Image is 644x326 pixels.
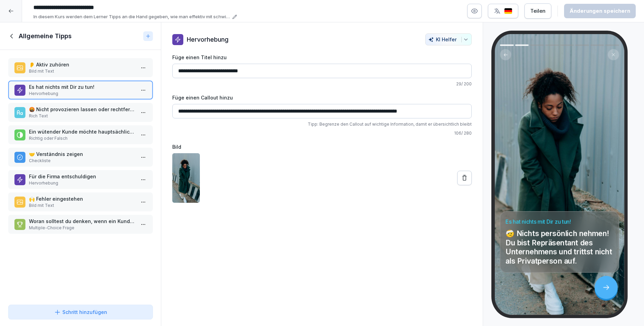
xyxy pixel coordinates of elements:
h4: Es hat nichts mit Dir zu tun! [505,218,613,225]
div: KI Helfer [428,36,469,42]
label: Füge einen Callout hinzu [172,94,472,101]
p: Checkliste [29,158,135,164]
p: 🤬 Nicht provozieren lassen oder rechtfertigen [29,106,135,113]
p: Multiple-Choice Frage [29,225,135,231]
p: Es hat nichts mit Dir zu tun! [29,83,135,91]
p: Hervorhebung [29,91,135,97]
div: 👂 Aktiv zuhörenBild mit Text [8,58,153,77]
button: Änderungen speichern [564,4,636,18]
p: 🤕 Nichts persönlich nehmen! Du bist Repräsentant des Unternehmens und trittst nicht als Privatper... [505,229,613,265]
p: 👂 Aktiv zuhören [29,61,135,68]
div: 🙌 Fehler eingestehenBild mit Text [8,192,153,211]
p: 🤝 Verständnis zeigen [29,150,135,158]
p: 🙌 Fehler eingestehen [29,195,135,202]
p: Tipp: Begrenze den Callout auf wichtige Information, damit er übersichtlich bleibt [172,121,472,127]
p: In diesem Kurs werden dem Lerner Tipps an die Hand gegeben, wie man effektiv mit schwierigen Kund... [33,13,230,20]
div: 🤝 Verständnis zeigenCheckliste [8,148,153,167]
div: Schritt hinzufügen [54,308,107,316]
h1: Allgemeine Tipps [19,32,72,40]
p: Rich Text [29,113,135,119]
p: 29 / 200 [172,81,472,87]
label: Füge einen Titel hinzu [172,54,472,61]
label: Bild [172,143,472,150]
button: Schritt hinzufügen [8,305,153,319]
img: cljru0eb801eefb01dl0m12nr.jpg [172,153,200,203]
div: Ein wütender Kunde möchte hauptsächlich, dass man ihm zuhört und seine Beschwerde [PERSON_NAME] n... [8,125,153,144]
p: Bild mit Text [29,68,135,74]
p: Für die Firma entschuldigen [29,173,135,180]
p: Hervorhebung [29,180,135,186]
p: Bild mit Text [29,202,135,209]
button: KI Helfer [425,33,472,45]
p: Woran solltest du denken, wenn ein Kunde sich beschwert? [29,218,135,225]
div: Woran solltest du denken, wenn ein Kunde sich beschwert?Multiple-Choice Frage [8,215,153,234]
div: Teilen [530,7,545,15]
div: Änderungen speichern [570,7,630,15]
p: Hervorhebung [187,35,228,44]
img: de.svg [504,8,512,14]
p: Richtig oder Falsch [29,135,135,141]
div: Es hat nichts mit Dir zu tun!Hervorhebung [8,81,153,99]
div: Für die Firma entschuldigenHervorhebung [8,170,153,189]
div: 🤬 Nicht provozieren lassen oder rechtfertigenRich Text [8,103,153,122]
button: Teilen [524,3,551,19]
p: Ein wütender Kunde möchte hauptsächlich, dass man ihm zuhört und seine Beschwerde [PERSON_NAME] n... [29,128,135,135]
p: 106 / 280 [172,130,472,136]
